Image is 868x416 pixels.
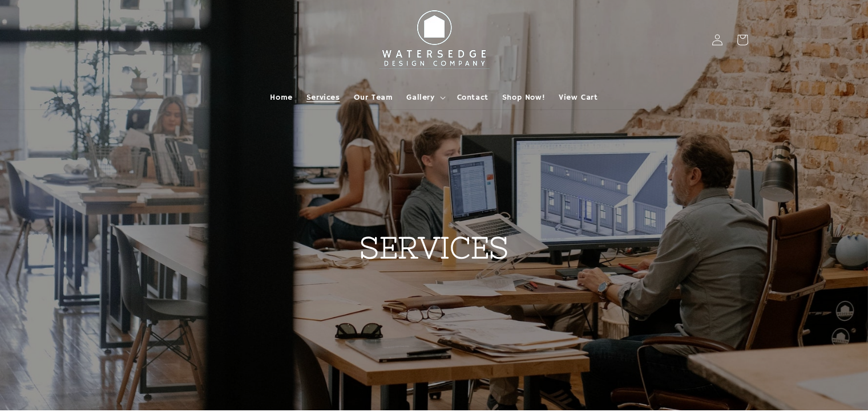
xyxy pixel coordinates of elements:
a: Services [300,85,347,109]
span: View Cart [559,92,597,103]
span: Gallery [406,92,434,103]
span: Contact [457,92,488,103]
span: Services [306,92,340,103]
a: Our Team [347,85,400,109]
a: Shop Now! [495,85,552,109]
strong: SERVICES [360,231,509,264]
span: Shop Now! [502,92,545,103]
span: Home [270,92,292,103]
a: Contact [450,85,495,109]
a: Home [263,85,299,109]
a: View Cart [552,85,604,109]
img: Watersedge Design Co [372,5,497,75]
summary: Gallery [399,85,450,109]
span: Our Team [354,92,393,103]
